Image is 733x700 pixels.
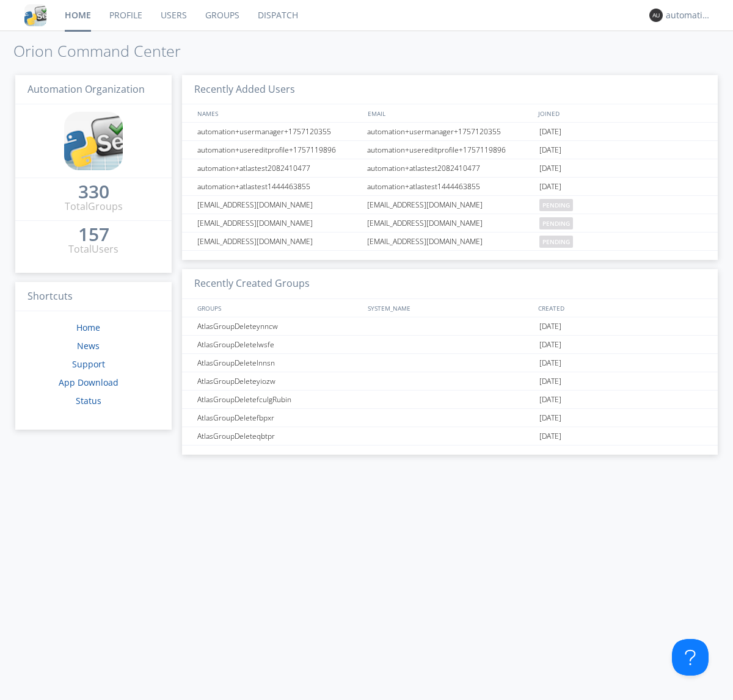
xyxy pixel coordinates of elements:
[364,159,536,177] div: automation+atlastest2082410477
[194,233,363,250] div: [EMAIL_ADDRESS][DOMAIN_NAME]
[15,282,172,312] h3: Shortcuts
[68,242,119,256] div: Total Users
[182,336,718,354] a: AtlasGroupDeletelwsfe[DATE]
[24,4,46,26] img: cddb5a64eb264b2086981ab96f4c1ba7
[365,299,535,317] div: SYSTEM_NAME
[535,104,706,122] div: JOINED
[65,200,123,214] div: Total Groups
[78,186,109,200] a: 330
[182,196,718,214] a: [EMAIL_ADDRESS][DOMAIN_NAME][EMAIL_ADDRESS][DOMAIN_NAME]pending
[364,178,536,195] div: automation+atlastest1444463855
[666,9,712,21] div: automation+atlas0020
[182,427,718,446] a: AtlasGroupDeleteqbtpr[DATE]
[364,214,536,232] div: [EMAIL_ADDRESS][DOMAIN_NAME]
[182,214,718,233] a: [EMAIL_ADDRESS][DOMAIN_NAME][EMAIL_ADDRESS][DOMAIN_NAME]pending
[182,391,718,409] a: AtlasGroupDeletefculgRubin[DATE]
[539,178,561,196] span: [DATE]
[194,391,363,408] div: AtlasGroupDeletefculgRubin
[77,340,100,352] a: News
[182,141,718,159] a: automation+usereditprofile+1757119896automation+usereditprofile+1757119896[DATE]
[194,372,363,390] div: AtlasGroupDeleteyiozw
[539,199,573,211] span: pending
[182,372,718,391] a: AtlasGroupDeleteyiozw[DATE]
[539,317,561,336] span: [DATE]
[182,178,718,196] a: automation+atlastest1444463855automation+atlastest1444463855[DATE]
[672,639,709,676] iframe: Toggle Customer Support
[364,123,536,140] div: automation+usermanager+1757120355
[539,427,561,446] span: [DATE]
[78,228,109,240] div: 157
[194,123,363,140] div: automation+usermanager+1757120355
[539,217,573,229] span: pending
[194,317,363,335] div: AtlasGroupDeleteynncw
[72,358,105,370] a: Support
[194,178,363,195] div: automation+atlastest1444463855
[59,377,119,388] a: App Download
[194,409,363,427] div: AtlasGroupDeletefbpxr
[27,82,145,96] span: Automation Organization
[194,104,362,122] div: NAMES
[182,317,718,336] a: AtlasGroupDeleteynncw[DATE]
[194,336,363,353] div: AtlasGroupDeletelwsfe
[194,159,363,177] div: automation+atlastest2082410477
[539,141,561,159] span: [DATE]
[64,112,123,170] img: cddb5a64eb264b2086981ab96f4c1ba7
[194,141,363,159] div: automation+usereditprofile+1757119896
[182,354,718,372] a: AtlasGroupDeletelnnsn[DATE]
[365,104,535,122] div: EMAIL
[539,336,561,354] span: [DATE]
[76,395,101,406] a: Status
[194,354,363,372] div: AtlasGroupDeletelnnsn
[76,322,100,333] a: Home
[539,391,561,409] span: [DATE]
[364,141,536,159] div: automation+usereditprofile+1757119896
[364,233,536,250] div: [EMAIL_ADDRESS][DOMAIN_NAME]
[194,299,362,317] div: GROUPS
[182,409,718,427] a: AtlasGroupDeletefbpxr[DATE]
[539,123,561,141] span: [DATE]
[539,372,561,391] span: [DATE]
[194,196,363,214] div: [EMAIL_ADDRESS][DOMAIN_NAME]
[182,123,718,141] a: automation+usermanager+1757120355automation+usermanager+1757120355[DATE]
[194,214,363,232] div: [EMAIL_ADDRESS][DOMAIN_NAME]
[182,233,718,251] a: [EMAIL_ADDRESS][DOMAIN_NAME][EMAIL_ADDRESS][DOMAIN_NAME]pending
[78,228,109,242] a: 157
[182,75,718,105] h3: Recently Added Users
[194,427,363,445] div: AtlasGroupDeleteqbtpr
[539,236,573,248] span: pending
[78,186,109,198] div: 330
[364,196,536,214] div: [EMAIL_ADDRESS][DOMAIN_NAME]
[182,269,718,299] h3: Recently Created Groups
[182,159,718,178] a: automation+atlastest2082410477automation+atlastest2082410477[DATE]
[649,9,663,22] img: 373638.png
[539,409,561,427] span: [DATE]
[539,159,561,178] span: [DATE]
[539,354,561,372] span: [DATE]
[535,299,706,317] div: CREATED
